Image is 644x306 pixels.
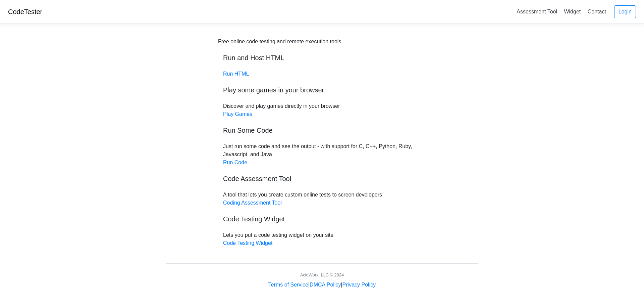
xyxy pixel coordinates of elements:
a: Widget [561,6,583,17]
div: Free online code testing and remote execution tools [218,38,341,46]
a: CodeTester [8,8,42,15]
a: Run HTML [223,71,249,77]
a: Coding Assessment Tool [223,200,282,206]
a: Terms of Service [268,282,308,288]
div: AcidWorx, LLC © 2024 [300,272,344,278]
a: Login [614,5,636,18]
h5: Run Some Code [223,126,421,134]
h5: Run and Host HTML [223,54,421,62]
div: Discover and play games directly in your browser Just run some code and see the output - with sup... [218,38,426,247]
a: Assessment Tool [514,6,560,17]
a: Contact [585,6,609,17]
a: DMCA Policy [310,282,341,288]
h5: Code Testing Widget [223,215,421,223]
a: Privacy Policy [342,282,376,288]
div: | | [268,281,376,289]
h5: Play some games in your browser [223,86,421,94]
a: Play Games [223,111,252,117]
a: Run Code [223,160,247,165]
a: Code Testing Widget [223,240,272,246]
h5: Code Assessment Tool [223,175,421,183]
